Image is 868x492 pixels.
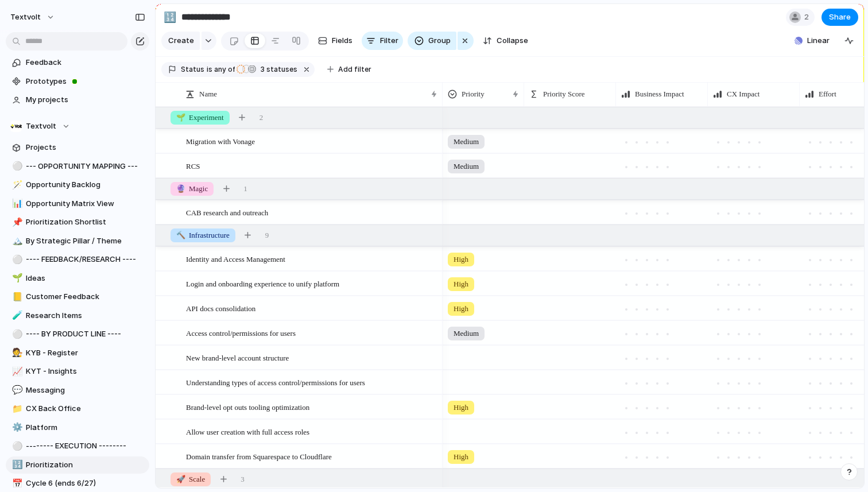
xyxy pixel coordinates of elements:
a: ⚪---- BY PRODUCT LINE ---- [6,326,149,343]
span: Experiment [176,112,224,123]
span: statuses [257,64,297,75]
div: 📊 [12,197,20,210]
span: 🌱 [176,113,185,122]
a: ⚪--- OPPORTUNITY MAPPING --- [6,158,149,175]
span: Feedback [26,57,145,68]
button: 💬 [10,385,22,396]
span: 2 [804,11,812,23]
span: CX Impact [727,88,759,100]
span: 3 [241,474,245,485]
span: Magic [176,183,208,195]
span: Group [428,35,451,47]
span: Linear [807,35,830,47]
span: 2 [259,112,263,123]
span: Priority Score [543,88,585,100]
a: ⚪---- FEEDBACK/RESEARCH ---- [6,251,149,268]
div: 🧑‍⚖️ [12,346,20,359]
div: 🧑‍⚖️KYB - Register [6,344,149,362]
div: 🌱 [12,272,20,285]
div: 🧪 [12,309,20,322]
button: ⚪ [10,328,22,340]
button: Filter [362,32,403,50]
div: 📁 [12,402,20,416]
button: 🔢 [161,8,179,26]
span: ---- FEEDBACK/RESEARCH ---- [26,254,145,265]
a: 🏔️By Strategic Pillar / Theme [6,233,149,250]
button: ⚪ [10,161,22,172]
span: Projects [26,142,145,153]
span: Opportunity Backlog [26,179,145,191]
span: Share [829,11,851,23]
span: High [454,402,468,413]
span: CX Back Office [26,403,145,414]
span: Medium [454,136,479,148]
span: Textvolt [26,121,56,132]
div: 📌Prioritization Shortlist [6,214,149,231]
a: 💬Messaging [6,382,149,399]
div: ⚪ [12,160,20,173]
span: Effort [819,88,836,100]
span: Medium [454,328,479,339]
span: New brand-level account structure [186,351,289,364]
span: Fields [332,35,352,47]
a: My projects [6,91,149,109]
div: 🏔️ [12,234,20,247]
div: 📒 [12,290,20,304]
div: ⚪ [12,253,20,266]
span: Business Impact [635,88,684,100]
button: ⚪ [10,254,22,265]
div: 📊Opportunity Matrix View [6,195,149,212]
button: isany of [204,63,237,76]
span: Name [199,88,217,100]
span: Login and onboarding experience to unify platform [186,277,339,290]
div: 🪄 [12,179,20,192]
button: 🧑‍⚖️ [10,347,22,359]
span: CAB research and outreach [186,206,268,219]
button: Collapse [478,32,533,50]
button: 📈 [10,366,22,377]
span: Domain transfer from Squarespace to Cloudflare [186,450,332,463]
div: 🔢 [164,9,176,25]
span: Medium [454,161,479,172]
button: 🧪 [10,310,22,321]
span: API docs consolidation [186,301,255,315]
span: Prototypes [26,76,145,87]
span: Status [181,64,204,75]
span: High [454,254,468,265]
button: 📒 [10,291,22,303]
a: 🪄Opportunity Backlog [6,176,149,193]
span: 🔮 [176,184,185,193]
span: is [207,64,212,75]
button: 📁 [10,403,22,414]
span: Messaging [26,385,145,396]
button: 📊 [10,198,22,210]
button: 🪄 [10,179,22,191]
button: Textvolt [6,118,149,135]
button: Linear [790,32,834,49]
span: 3 [257,65,266,73]
span: Allow user creation with full access roles [186,425,309,438]
button: 3 statuses [236,63,300,76]
span: Priority [462,88,485,100]
span: Customer Feedback [26,291,145,303]
span: Scale [176,474,205,485]
a: 🧪Research Items [6,307,149,324]
div: 📈 [12,365,20,378]
span: Brand-level opt outs tooling optimization [186,400,309,413]
span: High [454,451,468,463]
a: 📒Customer Feedback [6,288,149,305]
span: Add filter [338,64,371,75]
span: 🚀 [176,475,185,483]
div: 🌱Ideas [6,270,149,287]
button: Share [821,9,858,26]
a: 📈KYT - Insights [6,363,149,380]
span: KYB - Register [26,347,145,359]
a: Feedback [6,54,149,71]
